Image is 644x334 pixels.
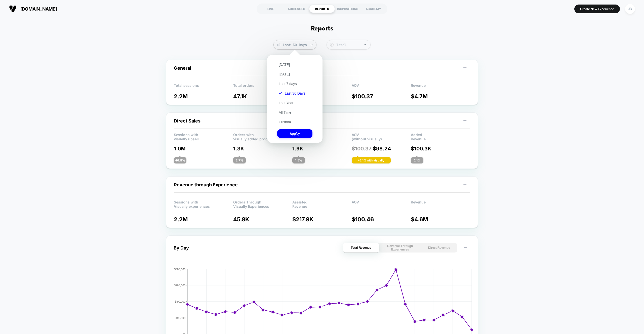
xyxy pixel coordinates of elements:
[292,146,352,152] p: 1.9K
[233,93,293,100] p: 47.1K
[292,200,352,207] p: Assisted Revenue
[233,216,293,223] p: 45.8K
[352,133,411,140] p: AOV (without visually)
[174,182,238,187] span: Revenue through Experience
[233,200,293,207] p: Orders Through Visually Experiences
[352,146,411,152] p: $ 98.24
[284,5,309,13] div: AUDIENCES
[311,44,312,45] img: end
[364,44,366,45] img: end
[309,5,335,13] div: REPORTS
[352,83,411,91] p: AOV
[277,129,312,138] button: Apply
[624,4,636,14] button: JB
[343,243,379,253] button: Total Revenue
[174,93,233,100] p: 2.2M
[292,216,352,223] p: $ 217.9K
[352,216,411,223] p: $ 100.46
[9,5,17,13] img: Visually logo
[382,243,418,253] button: Revenue Through Experiences
[625,4,635,14] div: JB
[352,157,391,163] div: + 2.1 % with visually
[174,146,233,152] p: 1.0M
[174,284,185,287] tspan: $285,000
[411,93,470,100] p: $ 4.7M
[277,101,295,105] button: Last Year
[411,200,470,207] p: Revenue
[411,216,470,223] p: $ 4.6M
[233,83,293,91] p: Total orders
[352,200,411,207] p: AOV
[174,118,200,123] span: Direct Sales
[277,62,291,67] button: [DATE]
[175,300,185,303] tspan: $190,000
[8,5,58,13] button: [DOMAIN_NAME]
[352,146,372,152] span: $ 100.37
[360,5,386,13] div: ACADEMY
[411,157,423,163] div: 2.1 %
[174,65,191,71] span: General
[277,91,307,96] button: Last 30 Days
[174,200,233,207] p: Sessions with Visually experiences
[277,44,280,46] img: calendar
[233,146,293,152] p: 1.3K
[336,43,368,47] div: Total
[292,157,305,163] div: 1.5 %
[411,146,470,152] p: $ 100.3K
[277,81,298,86] button: Last 7 days
[233,133,293,140] p: Orders with visually added products
[176,316,185,319] tspan: $95,000
[273,40,316,50] span: Last 30 Days
[174,245,189,251] div: By Day
[174,268,185,271] tspan: $380,000
[20,6,57,12] span: [DOMAIN_NAME]
[574,5,620,13] button: Create New Experience
[174,216,233,223] p: 2.2M
[331,44,332,46] tspan: $
[174,157,186,163] div: 46.8 %
[258,5,284,13] div: LIVE
[277,72,291,76] button: [DATE]
[411,83,470,91] p: Revenue
[277,120,292,124] button: Custom
[277,110,293,115] button: All Time
[311,25,333,32] h1: Reports
[233,157,246,163] div: 2.7 %
[421,243,457,253] button: Direct Revenue
[352,93,411,100] p: $ 100.37
[335,5,360,13] div: INSPIRATIONS
[411,133,470,140] p: Added Revenue
[174,133,233,140] p: Sessions with visually upsell
[174,83,233,91] p: Total sessions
